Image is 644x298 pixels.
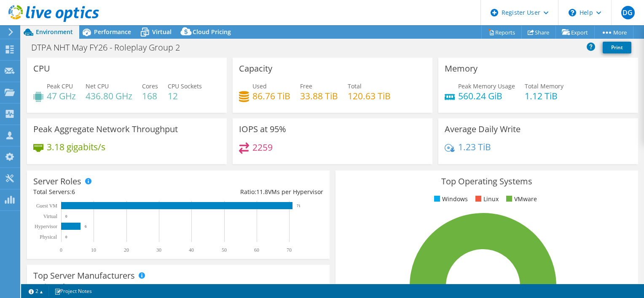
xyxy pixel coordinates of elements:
[361,283,377,289] tspan: 100.0%
[525,82,563,90] span: Total Memory
[40,234,57,240] text: Physical
[152,28,172,36] span: Virtual
[168,82,202,90] span: CPU Sockets
[33,271,135,280] h3: Top Server Manufacturers
[47,91,76,101] h4: 47 GHz
[239,125,286,134] h3: IOPS at 95%
[86,82,109,90] span: Net CPU
[481,26,522,39] a: Reports
[65,214,67,218] text: 0
[72,188,75,196] span: 6
[239,64,272,73] h3: Capacity
[33,177,81,186] h3: Server Roles
[43,213,58,219] text: Virtual
[297,204,301,208] text: 71
[36,203,57,209] text: Guest VM
[594,26,633,39] a: More
[91,247,96,253] text: 10
[189,247,194,253] text: 40
[168,91,202,101] h4: 12
[555,26,595,39] a: Export
[33,125,178,134] h3: Peak Aggregate Network Throughput
[35,223,57,229] text: Hypervisor
[603,42,631,53] a: Print
[287,247,292,253] text: 70
[252,91,290,101] h4: 86.76 TiB
[252,82,267,90] span: Used
[86,91,132,101] h4: 436.80 GHz
[252,143,273,152] h4: 2259
[254,247,259,253] text: 60
[48,286,98,296] a: Project Notes
[521,26,556,39] a: Share
[142,91,158,101] h4: 168
[445,125,521,134] h3: Average Daily Write
[87,282,91,290] span: 1
[47,82,73,90] span: Peak CPU
[348,82,362,90] span: Total
[300,91,338,101] h4: 33.88 TiB
[33,187,178,197] div: Total Servers:
[256,188,268,196] span: 11.8
[458,82,515,90] span: Peak Memory Usage
[222,247,227,253] text: 50
[445,64,478,73] h3: Memory
[156,247,161,253] text: 30
[33,64,50,73] h3: CPU
[342,177,632,186] h3: Top Operating Systems
[377,283,393,289] tspan: ESXi 6.5
[193,28,231,36] span: Cloud Pricing
[94,28,131,36] span: Performance
[300,82,312,90] span: Free
[504,194,537,204] li: VMware
[65,235,67,239] text: 0
[33,282,323,291] h4: Total Manufacturers:
[85,224,87,229] text: 6
[525,91,563,101] h4: 1.12 TiB
[142,82,158,90] span: Cores
[348,91,391,101] h4: 120.63 TiB
[27,43,193,52] h1: DTPA NHT May FY26 - Roleplay Group 2
[621,6,635,19] span: DG
[60,247,62,253] text: 0
[23,286,49,296] a: 2
[458,91,515,101] h4: 560.24 GiB
[178,187,323,197] div: Ratio: VMs per Hypervisor
[124,247,129,253] text: 20
[47,142,105,152] h4: 3.18 gigabits/s
[432,194,468,204] li: Windows
[473,194,499,204] li: Linux
[36,28,73,36] span: Environment
[569,9,576,16] svg: \n
[458,142,491,152] h4: 1.23 TiB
